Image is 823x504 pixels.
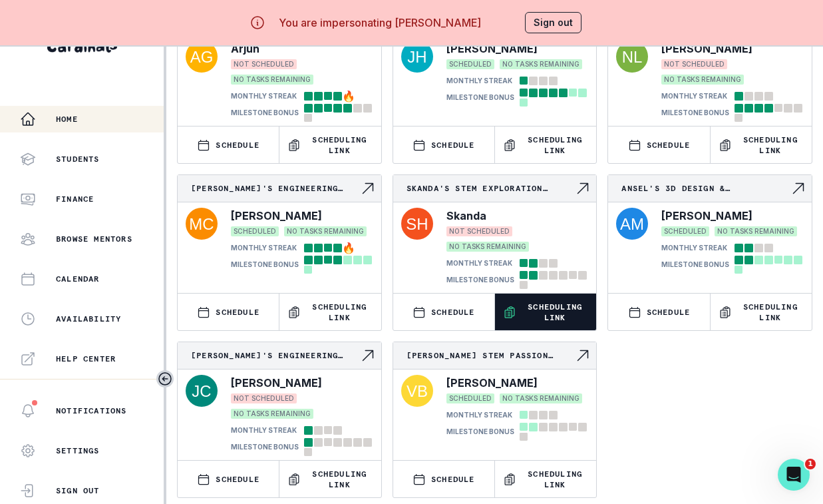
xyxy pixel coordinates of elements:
a: [PERSON_NAME]'s Science Passion ProjectNavigate to engagement pageArjunNOT SCHEDULEDNO TASKS REMA... [178,8,381,121]
p: MILESTONE BONUS [446,427,514,437]
img: svg [186,375,218,407]
span: NOT SCHEDULED [446,226,512,236]
p: Scheduling Link [522,469,588,490]
p: SCHEDULE [647,307,691,318]
img: svg [186,208,218,240]
p: Calendar [56,274,100,284]
p: Students [56,154,100,164]
p: Skanda [446,208,486,224]
p: [PERSON_NAME] [231,208,322,224]
p: Scheduling Link [737,134,804,156]
p: [PERSON_NAME] [446,41,538,57]
span: NOT SCHEDULED [661,59,727,69]
button: Scheduling Link [495,461,596,497]
p: [PERSON_NAME] [661,41,752,57]
p: MILESTONE BONUS [231,260,299,270]
p: SCHEDULE [647,140,691,150]
span: NO TASKS REMAINING [231,409,313,419]
p: [PERSON_NAME]'s Engineering Exploration Passion Project [191,183,360,194]
span: NO TASKS REMAINING [284,226,367,236]
img: svg [401,208,433,240]
span: NO TASKS REMAINING [446,242,529,252]
p: SCHEDULE [216,140,259,150]
img: svg [186,41,218,73]
a: [PERSON_NAME]'s Entrepreneurship ProjectNavigate to engagement page[PERSON_NAME]SCHEDULEDNO TASKS... [393,8,597,105]
p: Scheduling Link [306,469,373,490]
svg: Navigate to engagement page [360,180,376,196]
span: 🔥 [342,240,355,256]
button: SCHEDULE [608,126,709,163]
span: SCHEDULED [446,393,494,403]
p: Availability [56,314,121,324]
button: SCHEDULE [393,126,494,163]
svg: Navigate to engagement page [575,180,591,196]
span: NO TASKS REMAINING [661,75,744,85]
span: NO TASKS REMAINING [500,59,582,69]
svg: Navigate to engagement page [575,348,591,364]
p: MONTHLY STREAK [661,243,727,253]
button: Toggle sidebar [156,370,174,387]
p: Ansel's 3D Design & Engineering Passion Project [621,183,790,194]
p: You are impersonating [PERSON_NAME] [279,15,481,31]
span: NOT SCHEDULED [231,393,297,403]
p: Home [56,114,78,125]
p: Arjun [231,41,259,57]
a: [PERSON_NAME]'s Engineering Passion ProjectNavigate to engagement page[PERSON_NAME]NOT SCHEDULEDN... [178,342,381,455]
p: MONTHLY STREAK [231,425,297,435]
p: SCHEDULE [431,140,475,150]
p: Scheduling Link [737,302,804,323]
span: NO TASKS REMAINING [715,226,797,236]
button: SCHEDULE [393,461,494,497]
span: SCHEDULED [231,226,279,236]
p: MILESTONE BONUS [661,260,729,270]
button: SCHEDULE [608,294,709,330]
p: Notifications [56,405,127,416]
iframe: Intercom live chat [778,459,810,491]
p: SCHEDULE [431,474,475,485]
img: svg [401,41,433,73]
p: MONTHLY STREAK [446,258,512,268]
p: Help Center [56,354,116,364]
button: SCHEDULE [178,294,279,330]
button: Scheduling Link [279,294,381,330]
a: Skanda's STEM Exploration Passion ProjectNavigate to engagement pageSkandaNOT SCHEDULEDNO TASKS R... [393,175,597,288]
p: MONTHLY STREAK [446,76,512,86]
p: SCHEDULE [431,307,475,318]
p: SCHEDULE [216,307,259,318]
a: [PERSON_NAME] STEM Passion ProjectNavigate to engagement page[PERSON_NAME]SCHEDULEDNO TASKS REMAI... [393,342,597,439]
img: svg [616,208,648,240]
button: SCHEDULE [393,294,494,330]
svg: Navigate to engagement page [790,180,806,196]
p: MILESTONE BONUS [661,108,729,118]
p: Sign Out [56,485,100,496]
svg: Navigate to engagement page [360,348,376,364]
span: NO TASKS REMAINING [500,393,582,403]
p: Scheduling Link [522,302,588,323]
a: [PERSON_NAME] Passion ProjectNavigate to engagement page[PERSON_NAME]NOT SCHEDULEDNO TASKS REMAIN... [608,8,812,121]
button: Scheduling Link [279,461,381,497]
span: NO TASKS REMAINING [231,75,313,85]
p: [PERSON_NAME] [446,375,538,391]
p: Browse Mentors [56,234,132,244]
p: [PERSON_NAME] STEM Passion Project [407,350,576,361]
p: MONTHLY STREAK [231,243,297,253]
a: Ansel's 3D Design & Engineering Passion ProjectNavigate to engagement page[PERSON_NAME]SCHEDULEDN... [608,175,812,272]
p: MILESTONE BONUS [231,442,299,452]
p: Scheduling Link [306,302,373,323]
p: MONTHLY STREAK [231,91,297,101]
button: SCHEDULE [178,126,279,163]
p: MILESTONE BONUS [231,108,299,118]
p: MONTHLY STREAK [661,91,727,101]
p: Finance [56,194,94,204]
button: Scheduling Link [279,126,381,163]
span: SCHEDULED [446,59,494,69]
button: Scheduling Link [711,294,812,330]
p: MILESTONE BONUS [446,275,514,285]
p: [PERSON_NAME]'s Engineering Passion Project [191,350,360,361]
a: [PERSON_NAME]'s Engineering Exploration Passion ProjectNavigate to engagement page[PERSON_NAME]SC... [178,175,381,272]
p: Settings [56,445,100,456]
button: SCHEDULE [178,461,279,497]
p: MONTHLY STREAK [446,410,512,420]
p: Skanda's STEM Exploration Passion Project [407,183,576,194]
button: Scheduling Link [495,126,596,163]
